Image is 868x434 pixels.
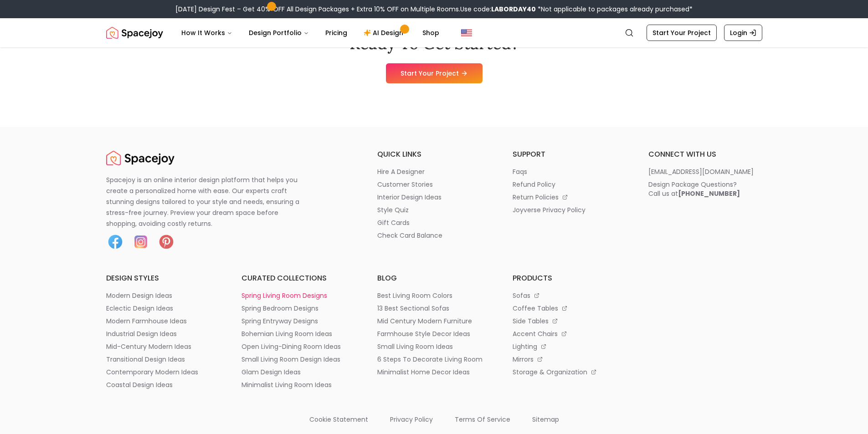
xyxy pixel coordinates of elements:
a: hire a designer [377,167,491,176]
button: How It Works [174,24,240,42]
a: interior design ideas [377,193,491,202]
a: sofas [513,291,627,300]
a: small living room design ideas [241,355,355,364]
p: contemporary modern ideas [106,368,198,377]
a: transitional design ideas [106,355,220,364]
p: mid-century modern ideas [106,342,191,351]
a: 13 best sectional sofas [377,304,491,313]
a: industrial design ideas [106,329,220,338]
a: cookie statement [309,411,368,424]
h6: curated collections [241,273,355,284]
p: lighting [513,342,537,351]
div: Design Package Questions? Call us at [648,180,740,198]
p: sofas [513,291,530,300]
a: Start Your Project [386,63,483,83]
p: modern farmhouse ideas [106,317,187,326]
a: lighting [513,342,627,351]
p: faqs [513,167,527,176]
p: check card balance [377,231,442,240]
img: Facebook icon [106,233,124,251]
p: [EMAIL_ADDRESS][DOMAIN_NAME] [648,167,754,176]
a: customer stories [377,180,491,189]
p: 13 best sectional sofas [377,304,449,313]
nav: Main [174,24,447,42]
p: spring entryway designs [241,317,318,326]
a: mid century modern furniture [377,317,491,326]
p: gift cards [377,218,410,227]
b: LABORDAY40 [491,5,536,14]
b: [PHONE_NUMBER] [678,189,740,198]
h2: Ready To Get Started? [349,34,519,52]
p: eclectic design ideas [106,304,173,313]
a: Spacejoy [106,24,163,42]
a: joyverse privacy policy [513,205,627,214]
a: Pinterest icon [157,233,175,251]
a: spring entryway designs [241,317,355,326]
p: coffee tables [513,304,558,313]
span: Use code: [460,5,536,14]
p: hire a designer [377,167,425,176]
a: contemporary modern ideas [106,368,220,377]
nav: Global [106,18,762,47]
a: coffee tables [513,304,627,313]
p: privacy policy [390,415,433,424]
p: industrial design ideas [106,329,177,338]
a: check card balance [377,231,491,240]
img: Spacejoy Logo [106,149,175,167]
a: storage & organization [513,368,627,377]
a: gift cards [377,218,491,227]
a: spring living room designs [241,291,355,300]
h6: products [513,273,627,284]
p: interior design ideas [377,193,442,202]
p: side tables [513,317,549,326]
a: mirrors [513,355,627,364]
p: glam design ideas [241,368,301,377]
a: modern farmhouse ideas [106,317,220,326]
a: [EMAIL_ADDRESS][DOMAIN_NAME] [648,167,762,176]
a: refund policy [513,180,627,189]
p: small living room ideas [377,342,453,351]
p: mid century modern furniture [377,317,472,326]
a: Spacejoy [106,149,175,167]
a: Start Your Project [647,25,717,41]
a: modern design ideas [106,291,220,300]
p: customer stories [377,180,433,189]
a: small living room ideas [377,342,491,351]
a: eclectic design ideas [106,304,220,313]
img: Spacejoy Logo [106,24,163,42]
a: faqs [513,167,627,176]
p: storage & organization [513,368,587,377]
a: bohemian living room ideas [241,329,355,338]
a: accent chairs [513,329,627,338]
p: terms of service [455,415,510,424]
a: coastal design ideas [106,380,220,389]
p: best living room colors [377,291,452,300]
a: Instagram icon [132,233,150,251]
button: Design Portfolio [241,24,316,42]
a: privacy policy [390,411,433,424]
a: Login [724,25,762,41]
a: minimalist home decor ideas [377,368,491,377]
a: style quiz [377,205,491,214]
a: open living-dining room ideas [241,342,355,351]
p: spring living room designs [241,291,327,300]
a: side tables [513,317,627,326]
a: AI Design [356,24,413,42]
p: accent chairs [513,329,558,338]
a: glam design ideas [241,368,355,377]
p: sitemap [532,415,559,424]
a: sitemap [532,411,559,424]
div: [DATE] Design Fest – Get 40% OFF All Design Packages + Extra 10% OFF on Multiple Rooms. [175,5,693,14]
p: open living-dining room ideas [241,342,341,351]
a: farmhouse style decor ideas [377,329,491,338]
a: spring bedroom designs [241,304,355,313]
p: refund policy [513,180,555,189]
p: modern design ideas [106,291,172,300]
p: spring bedroom designs [241,304,318,313]
p: minimalist home decor ideas [377,368,470,377]
p: cookie statement [309,415,368,424]
p: minimalist living room ideas [241,380,332,389]
a: return policies [513,193,627,202]
p: mirrors [513,355,534,364]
